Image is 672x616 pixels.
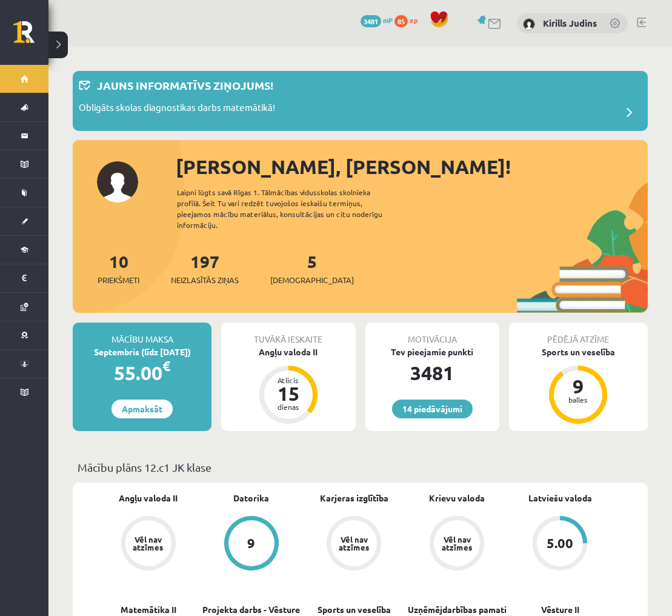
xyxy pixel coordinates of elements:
[111,400,173,418] a: Apmaksāt
[405,516,508,573] a: Vēl nav atzīmes
[270,384,307,403] div: 15
[79,77,642,125] a: Jauns informatīvs ziņojums! Obligāts skolas diagnostikas darbs matemātikā!
[98,250,139,286] a: 10Priekšmeti
[97,77,273,93] p: Jauns informatīvs ziņojums!
[337,535,371,551] div: Vēl nav atzīmes
[394,15,424,25] a: 85 xp
[247,537,255,550] div: 9
[509,346,648,358] div: Sports un veselība
[392,400,473,418] a: 14 piedāvājumi
[78,459,643,475] p: Mācību plāns 12.c1 JK klase
[73,323,211,346] div: Mācību maksa
[221,323,355,346] div: Tuvākā ieskaite
[383,15,393,25] span: mP
[221,346,355,426] a: Angļu valoda II Atlicis 15 dienas
[528,492,592,504] a: Latviešu valoda
[365,346,499,358] div: Tev pieejamie punkti
[270,377,307,384] div: Atlicis
[119,492,178,504] a: Angļu valoda II
[560,396,596,403] div: balles
[509,323,648,346] div: Pēdējā atzīme
[365,323,499,346] div: Motivācija
[541,603,579,616] a: Vēsture II
[98,274,139,286] span: Priekšmeti
[131,535,165,551] div: Vēl nav atzīmes
[177,187,404,230] div: Laipni lūgts savā Rīgas 1. Tālmācības vidusskolas skolnieka profilā. Šeit Tu vari redzēt tuvojošo...
[394,15,408,27] span: 85
[171,274,239,286] span: Neizlasītās ziņas
[233,492,269,504] a: Datorika
[440,535,474,551] div: Vēl nav atzīmes
[508,516,611,573] a: 5.00
[429,492,485,504] a: Krievu valoda
[523,18,535,30] img: Kirills Judins
[543,17,597,29] a: Kirills Judins
[318,603,391,616] a: Sports un veselība
[361,15,381,27] span: 3481
[270,403,307,410] div: dienas
[121,603,176,616] a: Matemātika II
[270,274,354,286] span: [DEMOGRAPHIC_DATA]
[73,346,211,358] div: Septembris (līdz [DATE])
[79,101,275,118] p: Obligāts skolas diagnostikas darbs matemātikā!
[320,492,388,504] a: Karjeras izglītība
[270,250,354,286] a: 5[DEMOGRAPHIC_DATA]
[410,15,418,25] span: xp
[361,15,393,25] a: 3481 mP
[560,377,596,396] div: 9
[162,357,170,375] span: €
[547,537,573,550] div: 5.00
[176,152,648,181] div: [PERSON_NAME], [PERSON_NAME]!
[221,346,355,358] div: Angļu valoda II
[200,516,303,573] a: 9
[13,21,48,52] a: Rīgas 1. Tālmācības vidusskola
[303,516,406,573] a: Vēl nav atzīmes
[365,358,499,387] div: 3481
[73,358,211,387] div: 55.00
[509,346,648,426] a: Sports un veselība 9 balles
[171,250,239,286] a: 197Neizlasītās ziņas
[97,516,200,573] a: Vēl nav atzīmes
